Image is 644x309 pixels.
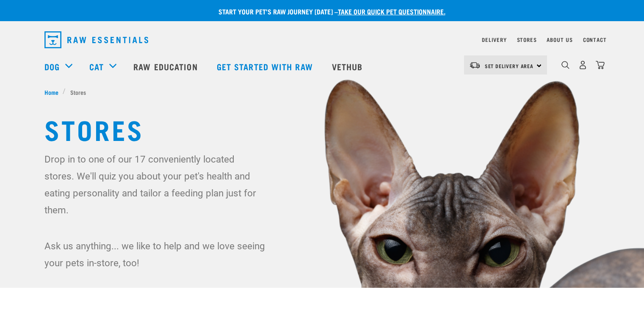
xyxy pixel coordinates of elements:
img: home-icon-1@2x.png [561,61,569,69]
a: take our quick pet questionnaire. [338,9,445,13]
a: Get started with Raw [208,50,323,83]
p: Drop in to one of our 17 conveniently located stores. We'll quiz you about your pet's health and ... [44,151,267,218]
img: home-icon@2x.png [596,61,605,69]
h1: Stores [44,113,600,144]
img: Raw Essentials Logo [44,31,148,48]
span: Set Delivery Area [485,64,534,67]
nav: dropdown navigation [38,28,607,52]
a: Vethub [323,50,373,83]
a: Home [44,88,63,97]
a: Delivery [482,38,506,41]
img: van-moving.png [469,61,481,69]
img: user.png [578,61,587,69]
a: Dog [44,60,60,73]
a: Cat [89,60,104,73]
p: Ask us anything... we like to help and we love seeing your pets in-store, too! [44,237,267,271]
a: Stores [517,38,537,41]
a: Contact [583,38,607,41]
a: About Us [547,38,572,41]
a: Raw Education [125,50,208,83]
span: Home [44,88,58,97]
nav: breadcrumbs [44,88,600,97]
